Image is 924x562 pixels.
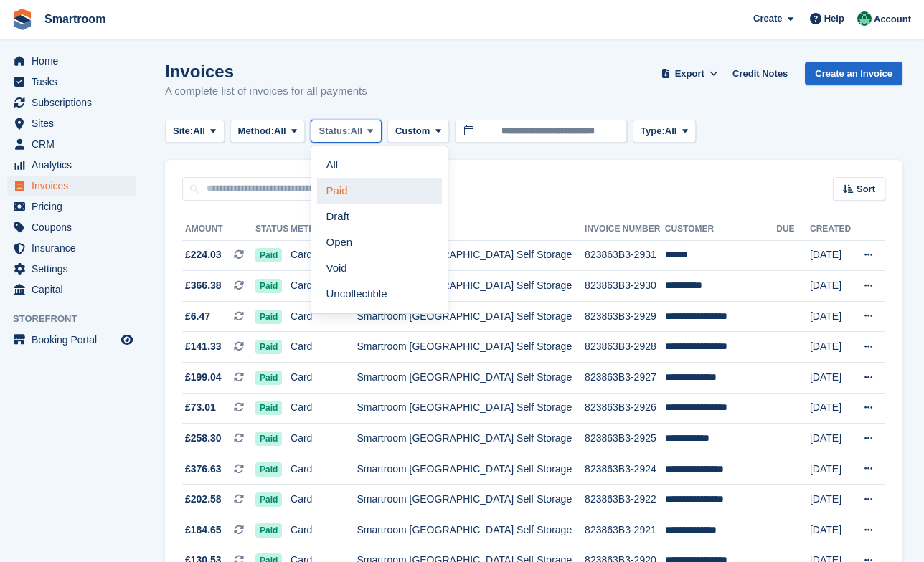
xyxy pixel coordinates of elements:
td: [DATE] [810,424,854,454]
span: Paid [255,340,282,354]
td: Card [291,393,357,424]
span: Coupons [32,217,118,237]
td: [DATE] [810,393,854,424]
td: 823863B3-2924 [585,454,665,485]
a: menu [7,217,136,237]
span: Insurance [32,238,118,258]
span: All [274,124,286,138]
td: [DATE] [810,485,854,515]
span: Account [874,12,911,27]
img: stora-icon-8386f47178a22dfd0bd8f6a31ec36ba5ce8667c1dd55bd0f319d3a0aa187defe.svg [11,9,33,30]
td: 823863B3-2930 [585,271,665,302]
span: Sort [857,182,875,196]
td: [DATE] [810,515,854,546]
td: [DATE] [810,332,854,363]
h1: Invoices [165,62,367,81]
td: Smartroom [GEOGRAPHIC_DATA] Self Storage [357,301,585,332]
td: Smartroom [GEOGRAPHIC_DATA] Self Storage [357,393,585,424]
span: Create [753,11,782,26]
span: All [351,124,363,138]
span: £258.30 [185,431,222,446]
a: menu [7,176,136,196]
a: menu [7,259,136,279]
a: menu [7,238,136,258]
span: £199.04 [185,370,222,385]
span: Storefront [13,312,143,326]
span: Export [675,67,704,81]
button: Export [658,62,721,85]
span: All [665,124,677,138]
th: Method [291,218,357,241]
a: menu [7,113,136,133]
span: £6.47 [185,309,210,324]
span: Paid [255,248,282,262]
td: [DATE] [810,363,854,394]
td: Card [291,454,357,485]
td: 823863B3-2926 [585,393,665,424]
span: Paid [255,279,282,293]
a: menu [7,155,136,175]
td: Smartroom [GEOGRAPHIC_DATA] Self Storage [357,454,585,485]
td: Card [291,271,357,302]
td: [DATE] [810,240,854,271]
span: Tasks [32,72,118,92]
td: 823863B3-2922 [585,485,665,515]
td: 823863B3-2921 [585,515,665,546]
td: 823863B3-2925 [585,424,665,454]
span: Sites [32,113,118,133]
td: Card [291,485,357,515]
td: [DATE] [810,454,854,485]
a: Credit Notes [727,62,793,85]
span: Paid [255,371,282,385]
td: Smartroom [GEOGRAPHIC_DATA] Self Storage [357,424,585,454]
td: Card [291,363,357,394]
a: menu [7,72,136,92]
span: Type: [641,124,665,138]
span: Invoices [32,176,118,196]
th: Site [357,218,585,241]
button: Type: All [633,120,696,143]
span: Method: [238,124,275,138]
span: CRM [32,134,118,154]
a: Draft [317,204,442,229]
span: Paid [255,401,282,415]
th: Invoice Number [585,218,665,241]
td: 823863B3-2928 [585,332,665,363]
button: Method: All [230,120,306,143]
td: Smartroom [GEOGRAPHIC_DATA] Self Storage [357,271,585,302]
a: menu [7,280,136,300]
th: Amount [182,218,255,241]
span: £224.03 [185,247,222,262]
span: Booking Portal [32,330,118,350]
th: Due [776,218,810,241]
span: Analytics [32,155,118,175]
a: menu [7,134,136,154]
span: Pricing [32,196,118,216]
span: Paid [255,523,282,538]
a: Open [317,229,442,255]
th: Created [810,218,854,241]
span: Home [32,51,118,71]
span: £202.58 [185,492,222,507]
a: Smartroom [39,7,111,31]
span: All [193,124,205,138]
a: Paid [317,178,442,204]
button: Status: All [311,120,381,143]
span: Paid [255,432,282,446]
a: All [317,152,442,178]
a: menu [7,92,136,113]
span: £73.01 [185,400,216,415]
td: Smartroom [GEOGRAPHIC_DATA] Self Storage [357,363,585,394]
button: Site: All [165,120,225,143]
span: Help [824,11,844,26]
td: 823863B3-2931 [585,240,665,271]
td: [DATE] [810,271,854,302]
a: Void [317,255,442,281]
span: Paid [255,462,282,477]
td: Card [291,332,357,363]
span: Subscriptions [32,92,118,113]
a: Uncollectible [317,281,442,307]
span: Paid [255,492,282,507]
span: Custom [395,124,430,138]
a: Create an Invoice [805,62,902,85]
